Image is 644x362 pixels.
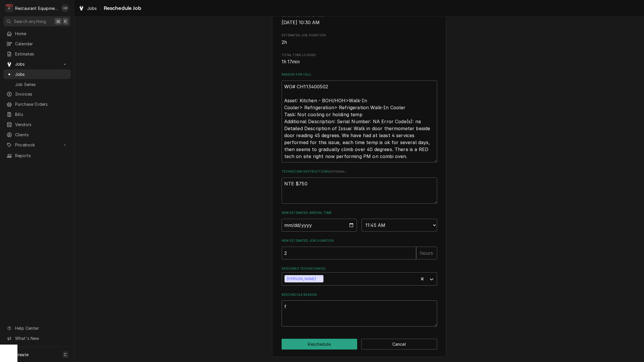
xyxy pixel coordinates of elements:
span: Clients [15,132,68,138]
a: Bills [3,110,71,119]
span: Bills [15,111,68,117]
button: Reschedule [282,339,357,350]
a: Reports [3,151,71,160]
span: 2h [282,40,287,45]
label: New Estimated Arrival Time [282,211,437,215]
span: Reschedule Job [102,4,141,12]
label: Reason For Call [282,72,437,77]
span: Pricebook [15,142,59,148]
label: Assigned Technician(s) [282,266,437,271]
div: New Estimated Job Duration [282,239,437,259]
label: New Estimated Job Duration [282,239,437,243]
div: Technician Instructions [282,169,437,203]
label: Technician Instructions [282,169,437,174]
span: Create [15,352,28,357]
select: Time Select [362,219,437,232]
div: Reschedule Reason [282,293,437,327]
span: Estimates [15,51,68,57]
a: Go to Pricebook [3,140,71,150]
div: Gary Beaver's Avatar [61,4,69,12]
button: Cancel [361,339,437,350]
a: Home [3,29,71,38]
a: Vendors [3,120,71,129]
span: Calendar [15,41,68,47]
div: Total Time Logged [282,53,437,65]
div: GB [61,4,69,12]
span: Estimated Arrival Time [282,19,437,26]
span: Job Series [15,81,68,87]
span: ⌘ [56,18,60,24]
a: Go to Jobs [3,59,71,69]
span: C [64,352,67,358]
span: ( optional ) [329,170,346,173]
textarea: NTE $750 [282,178,437,204]
span: Home [15,31,68,37]
a: Jobs [76,3,99,13]
div: [PERSON_NAME] [285,275,317,283]
span: K [64,18,67,24]
span: Jobs [15,61,59,67]
label: Reschedule Reason [282,293,437,297]
div: Restaurant Equipment Diagnostics [15,5,58,11]
div: Assigned Technician(s) [282,266,437,285]
span: What's New [15,335,67,341]
span: Purchase Orders [15,101,68,107]
textarea: WO# CH113400502 Asset: Kitchen - BOH/HOH>Walk-In Cooler> Refrigeration> Refrigeration Walk-In Coo... [282,80,437,162]
span: Estimated Job Duration [282,33,437,38]
span: Vendors [15,121,68,128]
div: hours [416,247,437,259]
div: Button Group [282,339,437,350]
input: Date [282,219,357,232]
span: Help Center [15,325,67,331]
a: Go to What's New [3,334,71,343]
a: Estimates [3,49,71,59]
span: Invoices [15,91,68,97]
span: Total Time Logged [282,58,437,65]
div: Reason For Call [282,72,437,162]
div: Restaurant Equipment Diagnostics's Avatar [5,4,13,12]
a: Clients [3,130,71,139]
span: Search anything [14,18,46,24]
a: Purchase Orders [3,99,71,109]
div: R [5,4,13,12]
span: [DATE] 10:30 AM [282,20,320,25]
div: New Estimated Arrival Time [282,211,437,231]
textarea: f [282,300,437,327]
a: Calendar [3,39,71,49]
span: Jobs [87,5,97,11]
span: 1h 17min [282,59,300,64]
div: Button Group Row [282,339,437,350]
span: Reports [15,153,68,159]
a: Jobs [3,69,71,79]
a: Go to Help Center [3,323,71,333]
span: Estimated Job Duration [282,39,437,46]
a: Invoices [3,89,71,99]
a: Job Series [3,80,71,89]
span: Total Time Logged [282,53,437,58]
span: Jobs [15,71,68,77]
div: Estimated Job Duration [282,33,437,46]
div: Estimated Arrival Time [282,14,437,26]
button: Search anything⌘K [3,16,71,26]
div: Remove Paxton Turner [317,275,323,283]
